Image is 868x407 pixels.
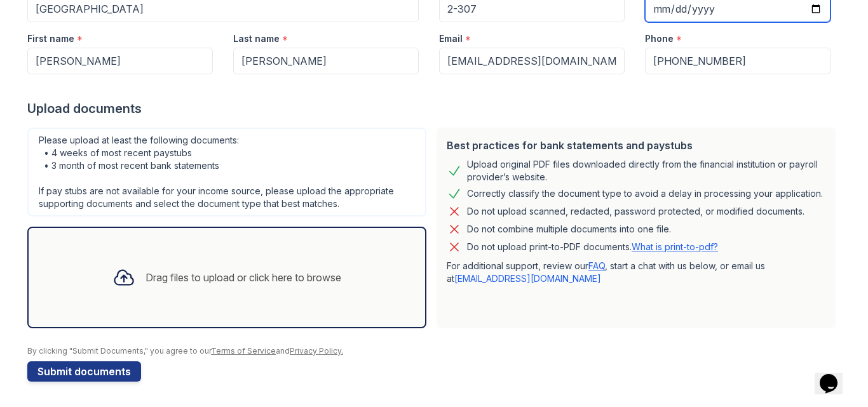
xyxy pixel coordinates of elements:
label: Email [439,32,463,45]
label: Phone [645,32,674,45]
label: First name [27,32,74,45]
button: Submit documents [27,361,141,382]
a: [EMAIL_ADDRESS][DOMAIN_NAME] [454,273,601,284]
a: Terms of Service [211,346,276,356]
p: For additional support, review our , start a chat with us below, or email us at [447,260,825,285]
div: Do not upload scanned, redacted, password protected, or modified documents. [467,204,804,219]
div: Please upload at least the following documents: • 4 weeks of most recent paystubs • 3 month of mo... [27,128,426,217]
div: Do not combine multiple documents into one file. [467,222,671,237]
iframe: chat widget [815,356,855,394]
a: Privacy Policy. [290,346,343,356]
div: By clicking "Submit Documents," you agree to our and [27,346,841,356]
a: FAQ [588,260,605,271]
div: Correctly classify the document type to avoid a delay in processing your application. [467,186,823,201]
div: Drag files to upload or click here to browse [146,270,341,285]
p: Do not upload print-to-PDF documents. [467,241,718,253]
label: Last name [233,32,280,45]
a: What is print-to-pdf? [632,241,718,252]
div: Upload original PDF files downloaded directly from the financial institution or payroll provider’... [467,158,825,183]
div: Upload documents [27,100,841,117]
div: Best practices for bank statements and paystubs [447,138,825,153]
